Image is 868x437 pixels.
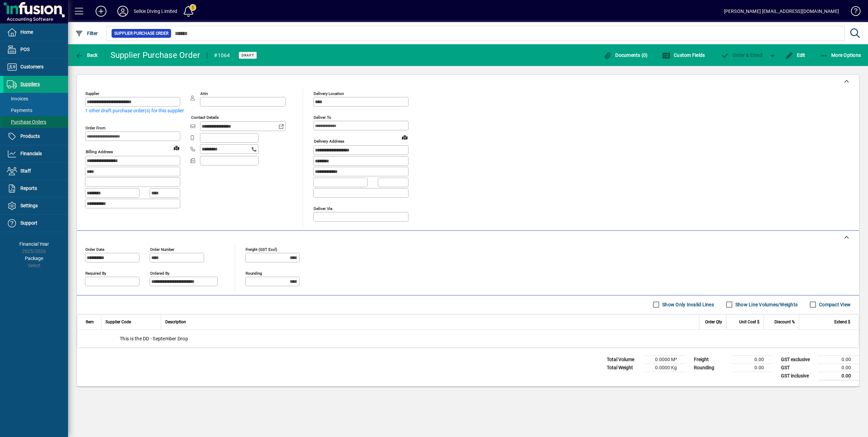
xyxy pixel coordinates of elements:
[20,47,30,52] span: POS
[731,363,772,372] td: 0.00
[818,301,851,308] label: Compact View
[75,52,98,58] span: Back
[25,256,43,261] span: Package
[7,108,32,113] span: Payments
[246,271,262,275] mat-label: Rounding
[721,52,762,58] span: Order & Email
[73,49,100,61] button: Back
[724,6,839,17] div: [PERSON_NAME] [EMAIL_ADDRESS][DOMAIN_NAME]
[68,49,105,61] app-page-header-button: Back
[3,180,68,197] a: Reports
[603,355,644,363] td: Total Volume
[3,128,68,145] a: Products
[20,168,31,174] span: Staff
[690,355,731,363] td: Freight
[90,5,112,17] button: Add
[214,50,230,61] div: #1064
[783,49,807,61] button: Edit
[20,64,44,69] span: Customers
[399,132,410,143] a: View on map
[774,318,795,326] span: Discount %
[604,52,648,58] span: Documents (0)
[85,271,106,275] mat-label: Required by
[717,49,766,61] button: Order & Email
[85,247,104,252] mat-label: Order date
[834,318,850,326] span: Extend $
[705,318,722,326] span: Order Qty
[3,197,68,214] a: Settings
[171,142,182,153] a: View on map
[778,355,818,363] td: GST exclusive
[19,241,49,247] span: Financial Year
[818,355,859,363] td: 0.00
[3,215,68,232] a: Support
[3,93,68,104] a: Invoices
[7,119,46,125] span: Purchase Orders
[246,247,277,252] mat-label: Freight (GST excl)
[739,318,759,326] span: Unit Cost $
[644,363,685,372] td: 0.0000 Kg
[661,301,714,308] label: Show Only Invalid Lines
[134,6,178,17] div: Selkie Diving Limited
[818,49,863,61] button: More Options
[314,115,331,120] mat-label: Deliver To
[20,133,40,139] span: Products
[241,53,254,58] span: Draft
[165,318,186,326] span: Description
[846,1,859,23] a: Knowledge Base
[690,363,731,372] td: Rounding
[644,355,685,363] td: 0.0000 M³
[114,30,168,37] span: Supplier Purchase Order
[7,96,28,101] span: Invoices
[20,29,33,35] span: Home
[3,59,68,76] a: Customers
[602,49,650,61] button: Documents (0)
[20,185,37,191] span: Reports
[731,355,772,363] td: 0.00
[85,91,99,96] mat-label: Supplier
[150,247,174,252] mat-label: Order number
[662,52,705,58] span: Custom Fields
[661,49,707,61] button: Custom Fields
[75,31,98,36] span: Filter
[73,27,100,39] button: Filter
[3,41,68,58] a: POS
[77,330,859,347] div: This is the DD - September Drop
[112,5,134,17] button: Profile
[200,91,208,96] mat-label: Attn
[785,52,805,58] span: Edit
[778,363,818,372] td: GST
[3,104,68,116] a: Payments
[150,271,169,275] mat-label: Ordered by
[314,91,344,96] mat-label: Delivery Location
[20,151,42,156] span: Financials
[820,52,861,58] span: More Options
[603,363,644,372] td: Total Weight
[20,81,40,87] span: Suppliers
[3,145,68,162] a: Financials
[85,126,105,130] mat-label: Order from
[20,203,38,208] span: Settings
[111,50,200,61] div: Supplier Purchase Order
[105,318,131,326] span: Supplier Code
[3,163,68,180] a: Staff
[778,372,818,380] td: GST inclusive
[86,318,94,326] span: Item
[20,220,37,226] span: Support
[818,363,859,372] td: 0.00
[734,301,798,308] label: Show Line Volumes/Weights
[818,372,859,380] td: 0.00
[3,24,68,41] a: Home
[314,206,332,211] mat-label: Deliver via
[3,116,68,128] a: Purchase Orders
